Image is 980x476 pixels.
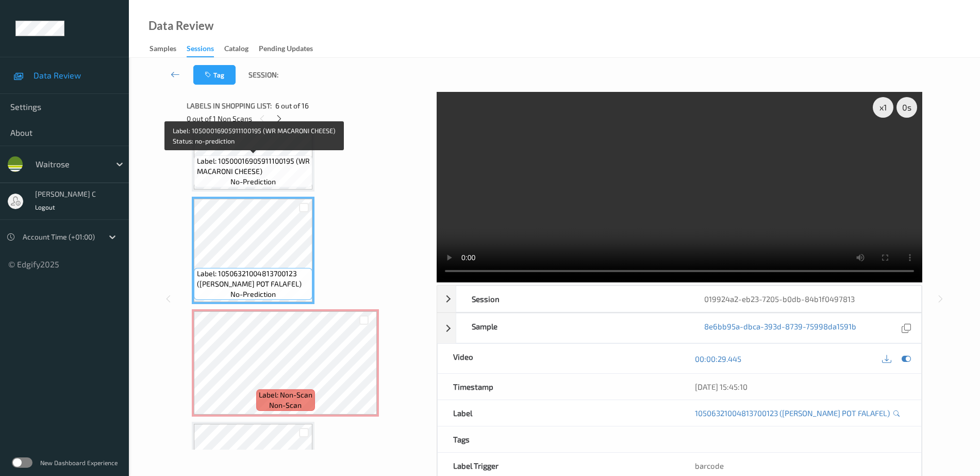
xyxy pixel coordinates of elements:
div: x 1 [873,97,893,118]
div: Data Review [148,21,213,31]
div: Pending Updates [259,43,313,56]
a: Samples [150,42,187,56]
div: [DATE] 15:45:10 [695,382,906,392]
div: Video [438,344,679,373]
div: Sessions [187,43,214,57]
span: non-scan [269,400,302,410]
span: 6 out of 16 [275,101,309,111]
span: Label: 10500016905911100195 (WR MACARONI CHEESE) [197,156,310,177]
span: Session: [248,70,278,80]
div: Session [456,286,689,312]
div: Sample8e6bb95a-dbca-393d-8739-75998da1591b [437,313,922,343]
span: no-prediction [230,289,276,299]
div: 019924a2-eb23-7205-b0db-84b1f0497813 [689,286,921,312]
a: 10506321004813700123 ([PERSON_NAME] POT FALAFEL) [695,408,890,418]
a: Catalog [224,42,259,56]
span: Label: 10506321004813700123 ([PERSON_NAME] POT FALAFEL) [197,268,310,289]
div: Sample [456,313,689,343]
a: 8e6bb95a-dbca-393d-8739-75998da1591b [704,321,856,335]
span: no-prediction [230,177,276,187]
div: Catalog [224,43,248,56]
div: Timestamp [438,374,679,400]
a: Pending Updates [259,42,323,56]
button: Tag [193,65,236,85]
div: Tags [438,426,679,452]
div: Label [438,400,679,426]
a: 00:00:29.445 [695,354,741,364]
a: Sessions [187,42,224,57]
div: 0 s [896,97,917,118]
div: Session019924a2-eb23-7205-b0db-84b1f0497813 [437,285,922,312]
div: Samples [150,43,176,56]
span: Label: Non-Scan [259,390,312,400]
span: Labels in shopping list: [187,101,272,111]
div: 0 out of 1 Non Scans [187,112,429,125]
